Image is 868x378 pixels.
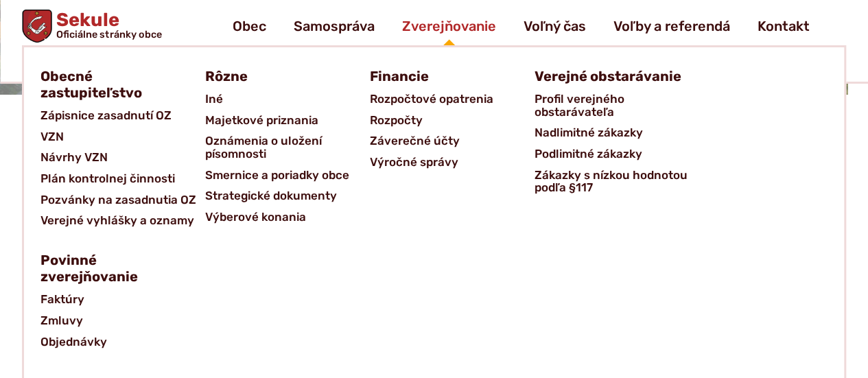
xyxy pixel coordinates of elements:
[40,248,189,289] a: Povinné zverejňovanie
[40,126,64,147] span: VZN
[370,110,423,131] span: Rozpočty
[40,310,205,331] a: Zmluvy
[205,88,370,110] a: Iné
[370,88,535,110] a: Rozpočtové opatrenia
[40,105,172,126] span: Zápisnice zasadnutí OZ
[40,210,205,231] a: Verejné vyhlášky a oznamy
[370,64,429,88] span: Financie
[205,165,370,186] a: Smernice a poriadky obce
[205,110,370,131] a: Majetkové priznania
[535,122,643,143] span: Nadlimitné zákazky
[40,147,108,168] span: Návrhy VZN
[758,7,810,45] a: Kontakt
[40,331,205,353] a: Objednávky
[370,130,535,152] a: Záverečné účty
[205,165,349,186] span: Smernice a poriadky obce
[535,143,642,165] span: Podlimitné zákazky
[535,122,699,143] a: Nadlimitné zákazky
[205,64,248,88] span: Rôzne
[370,152,535,173] a: Výročné správy
[40,210,194,231] span: Verejné vyhlášky a oznamy
[370,152,458,173] span: Výročné správy
[40,189,196,211] span: Pozvánky na zasadnutia OZ
[40,289,84,310] span: Faktúry
[51,11,161,40] h1: Sekule
[535,165,699,198] a: Zákazky s nízkou hodnotou podľa §117
[40,126,205,147] a: VZN
[524,7,586,45] a: Voľný čas
[40,168,205,189] a: Plán kontrolnej činnosti
[370,88,493,110] span: Rozpočtové opatrenia
[535,88,699,122] a: Profil verejného obstarávateľa
[535,64,683,88] a: Verejné obstarávanie
[294,7,375,45] a: Samospráva
[233,7,266,45] a: Obec
[40,331,107,353] span: Objednávky
[535,64,681,88] span: Verejné obstarávanie
[40,310,83,331] span: Zmluvy
[205,185,337,206] span: Strategické dokumenty
[205,185,370,206] a: Strategické dokumenty
[205,206,306,228] span: Výberové konania
[370,130,460,152] span: Záverečné účty
[535,143,699,165] a: Podlimitné zákazky
[205,88,223,110] span: Iné
[40,105,205,126] a: Zápisnice zasadnutí OZ
[40,289,205,310] a: Faktúry
[205,130,370,164] a: Oznámenia o uložení písomnosti
[370,110,535,131] a: Rozpočty
[40,168,175,189] span: Plán kontrolnej činnosti
[205,110,318,131] span: Majetkové priznania
[40,189,205,211] a: Pozvánky na zasadnutia OZ
[205,206,370,228] a: Výberové konania
[613,7,730,45] a: Voľby a referendá
[22,10,161,43] a: Logo Sekule, prejsť na domovskú stránku.
[205,64,353,88] a: Rôzne
[40,64,189,105] a: Obecné zastupiteľstvo
[402,7,496,45] a: Zverejňovanie
[22,10,51,43] img: Prejsť na domovskú stránku
[370,64,518,88] a: Financie
[40,147,205,168] a: Návrhy VZN
[56,29,162,39] span: Oficiálne stránky obce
